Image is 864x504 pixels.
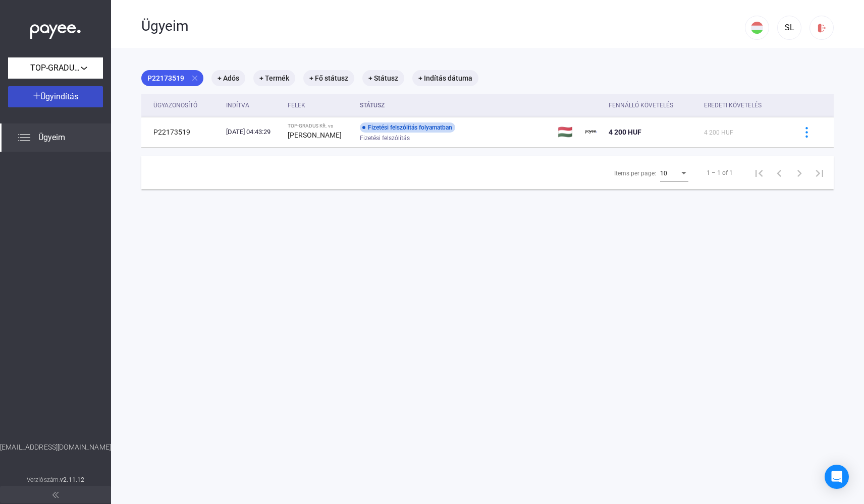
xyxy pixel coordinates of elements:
div: Eredeti követelés [704,99,762,111]
span: 10 [660,170,667,177]
button: HU [745,16,769,40]
div: 1 – 1 of 1 [707,167,733,179]
div: Fizetési felszólítás folyamatban [360,122,455,133]
mat-chip: + Adós [211,70,245,86]
div: Ügyazonosító [153,99,197,111]
img: list.svg [18,132,30,144]
img: white-payee-white-dot.svg [30,19,81,39]
button: Previous page [769,163,789,183]
img: arrow-double-left-grey.svg [52,492,59,498]
strong: v2.11.12 [60,476,84,483]
button: Next page [789,163,809,183]
div: Fennálló követelés [609,99,673,111]
div: TOP-GRADUS Kft. vs [288,123,352,129]
img: logout-red [817,23,827,33]
span: Fizetési felszólítás [360,132,410,144]
div: Ügyeim [141,18,745,35]
button: Ügyindítás [8,86,103,107]
div: Open Intercom Messenger [825,465,849,489]
button: First page [749,163,769,183]
mat-chip: + Státusz [362,70,404,86]
mat-chip: P22173519 [141,70,203,86]
span: TOP-GRADUS Kft. [30,62,81,74]
img: HU [751,22,763,34]
td: 🇭🇺 [554,117,581,147]
div: Felek [288,99,352,111]
span: 4 200 HUF [704,129,733,136]
div: Fennálló követelés [609,99,696,111]
div: Items per page: [614,167,656,179]
mat-chip: + Termék [253,70,295,86]
div: Indítva [226,99,280,111]
strong: [PERSON_NAME] [288,131,342,139]
mat-chip: + Indítás dátuma [412,70,478,86]
mat-chip: + Fő státusz [303,70,354,86]
button: TOP-GRADUS Kft. [8,57,103,79]
button: Last page [809,163,830,183]
span: Ügyindítás [40,92,78,101]
div: Ügyazonosító [153,99,218,111]
img: payee-logo [585,126,597,138]
span: 4 200 HUF [609,128,641,136]
mat-select: Items per page: [660,167,688,179]
mat-icon: close [190,74,199,83]
div: [DATE] 04:43:29 [226,127,280,137]
button: more-blue [796,121,817,143]
div: Eredeti követelés [704,99,783,111]
img: more-blue [801,127,812,138]
span: Ügyeim [38,132,65,144]
th: Státusz [356,94,554,117]
img: plus-white.svg [33,92,40,99]
div: Felek [288,99,305,111]
button: logout-red [809,16,834,40]
div: Indítva [226,99,249,111]
td: P22173519 [141,117,222,147]
button: SL [777,16,801,40]
div: SL [781,22,798,34]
